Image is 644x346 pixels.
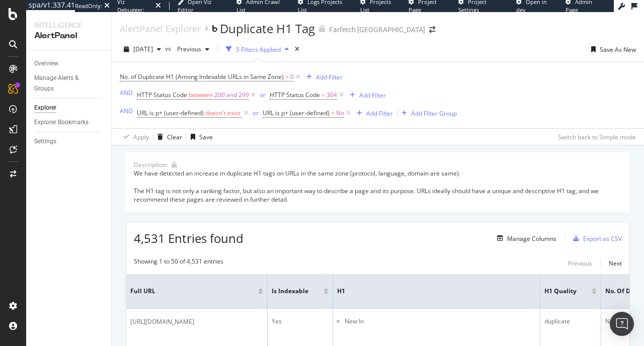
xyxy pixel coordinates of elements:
span: = [331,109,335,117]
span: Is Indexable [272,287,308,296]
span: = [321,91,325,99]
span: Full URL [130,287,243,296]
span: 4,531 Entries found [134,230,244,246]
a: AlertPanel Explorer [120,23,201,34]
div: Manage Alerts & Groups [34,73,95,94]
button: Previous [568,257,592,269]
div: Add Filter [359,91,386,100]
span: 0 [290,70,294,84]
button: AND [120,106,133,116]
span: 200 and 299 [214,88,249,102]
span: No [336,106,344,120]
button: Apply [120,129,149,145]
button: Clear [153,129,182,145]
div: Save As New [600,45,636,54]
button: Switch back to Simple mode [554,129,636,145]
div: arrow-right-arrow-left [429,26,435,33]
button: [DATE] [120,41,165,57]
span: HTTP Status Code [270,91,320,99]
button: Save As New [587,41,636,57]
button: AND [120,88,133,98]
div: Explorer Bookmarks [34,117,89,128]
button: Manage Columns [493,232,556,244]
div: Duplicate H1 Tag [220,20,315,37]
span: URL is p+ (user-defined) [137,109,204,117]
div: AND [120,89,133,97]
span: Previous [173,45,201,53]
div: Manage Columns [507,234,556,243]
span: vs [165,44,173,53]
span: 2025 Sep. 22nd [133,45,153,53]
a: Overview [34,58,104,69]
span: HTTP Status Code [137,91,187,99]
div: Apply [133,133,149,141]
span: No. of Duplicate H1 (Among Indexable URLs in Same Zone) [120,72,284,81]
div: Add Filter [316,73,343,81]
button: Save [187,129,213,145]
button: or [260,90,266,100]
div: Switch back to Simple mode [558,133,636,141]
span: URL is p+ (user-defined) [263,109,330,117]
div: AlertPanel [34,30,103,42]
div: or [253,109,259,117]
a: Settings [34,136,104,147]
div: 5 Filters Applied [236,45,281,54]
div: Overview [34,58,58,69]
button: or [253,108,259,118]
span: H1 Quality [544,287,577,296]
div: Description: [134,160,168,169]
div: times [293,44,301,54]
button: Export as CSV [569,230,622,246]
div: Explorer [34,103,56,113]
div: Intelligence [34,20,103,30]
button: Add Filter [346,89,386,101]
div: Settings [34,136,56,147]
button: Add Filter [353,107,393,119]
button: Add Filter Group [397,107,457,119]
div: Previous [568,259,592,268]
div: Save [199,133,213,141]
div: Next [609,259,622,268]
div: Farfetch [GEOGRAPHIC_DATA] [329,25,425,35]
div: AND [120,107,133,115]
span: H1 [337,287,521,296]
button: Add Filter [302,71,343,83]
div: Export as CSV [583,234,622,243]
button: 5 Filters Applied [222,41,293,57]
div: Add Filter Group [411,109,457,118]
li: New In [345,317,536,326]
div: or [260,91,266,99]
div: We have detected an increase in duplicate H1 tags on URLs in the same zone (protocol, language, d... [134,169,622,204]
span: > [285,72,289,81]
button: Next [609,257,622,269]
div: ReadOnly: [75,2,102,10]
a: Explorer [34,103,104,113]
div: Showing 1 to 50 of 4,531 entries [134,257,223,269]
button: Previous [173,41,213,57]
a: Manage Alerts & Groups [34,73,104,94]
div: Add Filter [366,109,393,118]
div: Open Intercom Messenger [610,312,634,336]
a: Explorer Bookmarks [34,117,104,128]
div: Yes [272,317,329,326]
span: between [189,91,213,99]
span: [URL][DOMAIN_NAME] [130,317,194,327]
span: doesn't exist [205,109,240,117]
span: 304 [327,88,337,102]
div: duplicate [544,317,597,326]
div: Clear [167,133,182,141]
